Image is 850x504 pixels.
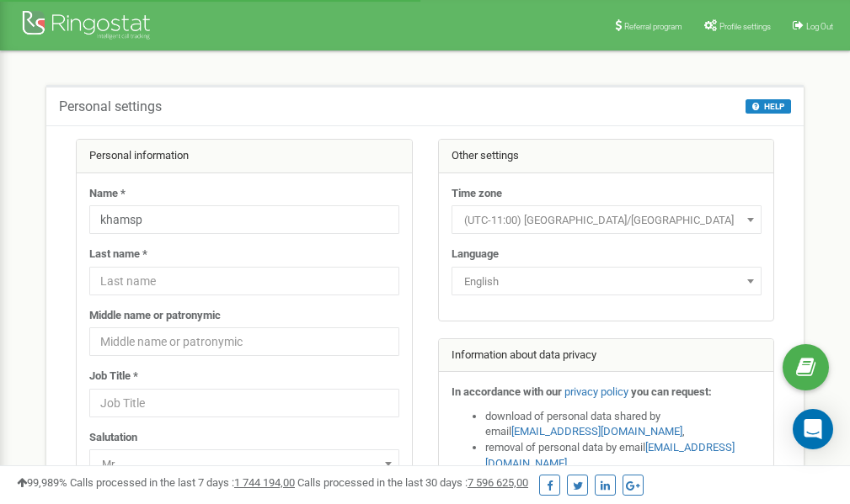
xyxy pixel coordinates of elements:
a: privacy policy [564,385,628,398]
span: Log Out [806,22,833,31]
div: Information about data privacy [439,339,774,373]
label: Language [452,247,499,263]
div: Other settings [439,140,774,173]
u: 1 744 194,00 [234,476,295,489]
strong: you can request: [631,385,712,398]
strong: In accordance with our [452,385,562,398]
label: Name * [89,186,126,202]
label: Job Title * [89,369,138,385]
u: 7 596 625,00 [468,476,528,489]
a: [EMAIL_ADDRESS][DOMAIN_NAME] [511,425,682,438]
input: Name [89,205,399,234]
span: (UTC-11:00) Pacific/Midway [457,209,756,232]
div: Open Intercom Messenger [793,409,833,449]
input: Middle name or patronymic [89,327,399,356]
div: Personal information [77,140,412,173]
span: Calls processed in the last 30 days : [297,476,528,489]
span: Mr. [89,449,399,478]
span: English [457,270,756,294]
span: Mr. [95,453,393,476]
button: HELP [746,99,791,114]
span: (UTC-11:00) Pacific/Midway [452,205,762,234]
span: 99,989% [17,476,67,489]
label: Middle name or patronymic [89,308,221,324]
label: Last name * [89,247,147,263]
label: Salutation [89,430,137,446]
span: English [452,267,762,295]
label: Time zone [452,186,502,202]
span: Calls processed in the last 7 days : [70,476,295,489]
span: Profile settings [719,22,771,31]
span: Referral program [624,22,682,31]
li: download of personal data shared by email , [485,409,762,440]
h5: Personal settings [59,99,162,114]
input: Last name [89,267,399,295]
input: Job Title [89,389,399,417]
li: removal of personal data by email , [485,440,762,471]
